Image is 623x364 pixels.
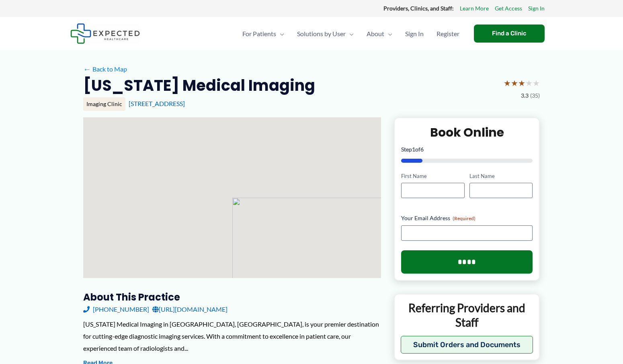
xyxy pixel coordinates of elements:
[360,20,399,48] a: AboutMenu Toggle
[383,5,454,12] strong: Providers, Clinics, and Staff:
[83,291,381,303] h3: About this practice
[242,20,276,48] span: For Patients
[152,303,227,315] a: [URL][DOMAIN_NAME]
[453,215,475,221] span: (Required)
[420,146,424,153] span: 6
[401,172,464,180] label: First Name
[412,146,415,153] span: 1
[511,76,518,90] span: ★
[276,20,284,48] span: Menu Toggle
[83,65,91,73] span: ←
[367,20,384,48] span: About
[70,23,140,44] img: Expected Healthcare Logo - side, dark font, small
[405,20,424,48] span: Sign In
[504,76,511,90] span: ★
[401,336,533,354] button: Submit Orders and Documents
[469,172,533,180] label: Last Name
[401,301,533,330] p: Referring Providers and Staff
[346,20,354,48] span: Menu Toggle
[399,20,430,48] a: Sign In
[384,20,392,48] span: Menu Toggle
[401,125,533,140] h2: Book Online
[530,90,540,101] span: (35)
[525,76,533,90] span: ★
[533,76,540,90] span: ★
[291,20,360,48] a: Solutions by UserMenu Toggle
[83,318,381,354] div: [US_STATE] Medical Imaging in [GEOGRAPHIC_DATA], [GEOGRAPHIC_DATA], is your premier destination f...
[518,76,525,90] span: ★
[83,303,149,315] a: [PHONE_NUMBER]
[495,3,522,14] a: Get Access
[401,214,533,222] label: Your Email Address
[297,20,346,48] span: Solutions by User
[437,20,459,48] span: Register
[528,3,545,14] a: Sign In
[401,147,533,152] p: Step of
[430,20,466,48] a: Register
[236,20,466,48] nav: Primary Site Navigation
[129,100,185,107] a: [STREET_ADDRESS]
[460,3,489,14] a: Learn More
[521,90,529,101] span: 3.3
[236,20,291,48] a: For PatientsMenu Toggle
[83,97,125,111] div: Imaging Clinic
[474,25,545,43] a: Find a Clinic
[83,76,315,95] h2: [US_STATE] Medical Imaging
[83,63,127,75] a: ←Back to Map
